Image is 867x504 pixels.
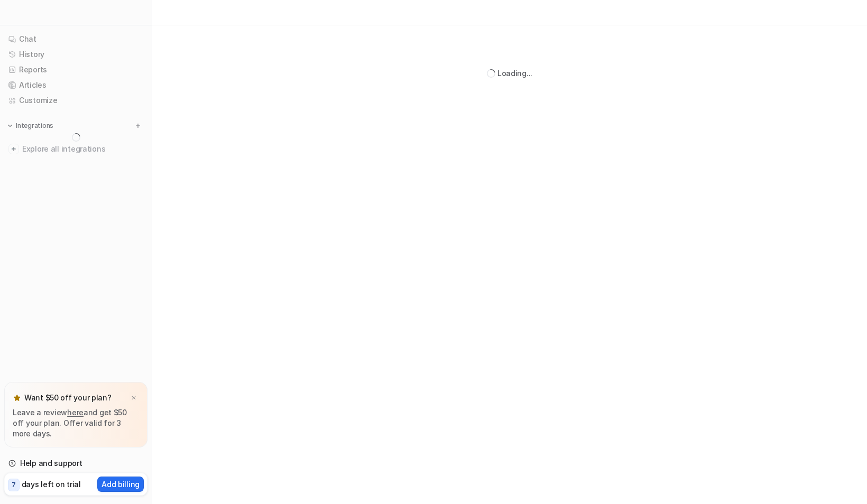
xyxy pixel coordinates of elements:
p: days left on trial [22,479,81,490]
a: here [67,408,84,417]
div: Loading... [497,68,532,79]
img: star [13,394,21,402]
button: Integrations [4,120,57,131]
img: x [131,395,137,402]
a: Chat [4,32,147,46]
a: Reports [4,62,147,77]
p: Integrations [16,122,53,130]
img: explore all integrations [8,144,19,154]
p: Want $50 off your plan? [24,393,112,403]
a: Explore all integrations [4,142,147,156]
a: Help and support [4,456,147,471]
img: menu_add.svg [134,122,142,129]
img: expand menu [6,122,14,129]
button: Add billing [97,477,144,492]
a: History [4,47,147,62]
a: Articles [4,78,147,92]
a: Customize [4,93,147,108]
p: Add billing [102,479,140,490]
p: Leave a review and get $50 off your plan. Offer valid for 3 more days. [13,407,139,439]
p: 7 [12,480,16,490]
span: Explore all integrations [22,141,143,157]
